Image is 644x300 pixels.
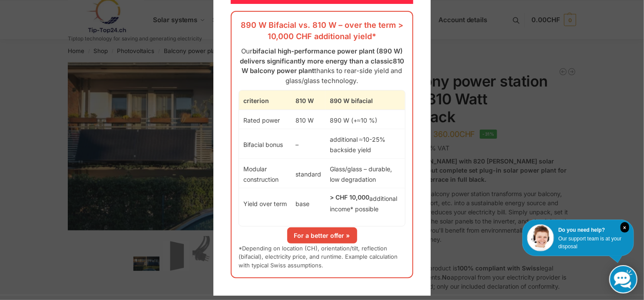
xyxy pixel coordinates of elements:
[527,224,554,251] img: Customer service
[357,77,359,85] font: .
[243,97,269,104] font: criterion
[241,47,252,55] font: Our
[241,20,403,41] font: 890 W Bifacial vs. 810 W – over the term > 10,000 CHF additional yield*
[623,225,626,231] font: ×
[621,222,629,233] i: Close
[295,116,314,123] font: 810 W
[243,200,287,207] font: Yield over term
[240,47,403,65] font: bifacial high-performance power plant (890 W) delivers significantly more energy than a classic
[330,165,392,183] font: Glass/glass – durable, low degradation
[243,140,283,148] font: Bifacial bonus
[294,232,350,239] font: For a better offer »
[243,165,279,183] font: Modular construction
[558,236,621,250] font: Our support team is at your disposal
[330,136,385,153] font: additional ≈10-25% backside yield
[287,227,357,243] a: For a better offer »
[330,97,373,104] font: 890 W bifacial
[286,67,402,85] font: thanks to rear-side yield and glass/glass technology
[330,116,377,123] font: 890 W (+≈10 %)
[295,170,321,177] font: standard
[558,227,605,233] font: Do you need help?
[239,245,398,269] font: *Depending on location (CH), orientation/tilt, reflection (bifacial), electricity price, and runt...
[295,140,299,148] font: –
[295,97,314,104] font: 810 W
[330,193,369,201] font: > CHF 10,000
[243,116,280,123] font: Rated power
[295,200,309,207] font: base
